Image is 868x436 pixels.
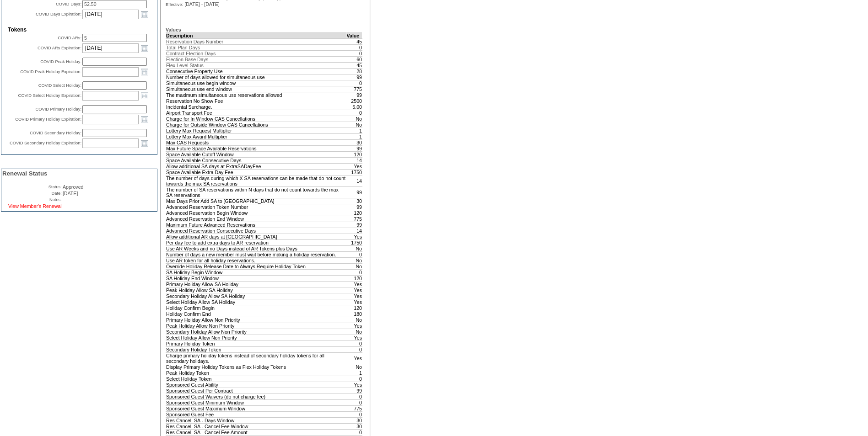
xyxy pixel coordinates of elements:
[346,234,362,239] td: Yes
[166,151,346,157] td: Space Available Cutoff Window
[346,263,362,269] td: No
[166,263,346,269] td: Override Holiday Release Date to Always Require Holiday Token
[166,423,346,429] td: Res Cancel, SA - Cancel Fee Window
[2,191,62,196] td: Date:
[346,305,362,311] td: 120
[166,405,346,411] td: Sponsored Guest Maximum Window
[166,245,346,251] td: Use AR Weeks and no Days instead of AR Tokens plus Days
[18,93,81,98] label: COVID Select Holiday Expiration:
[346,198,362,204] td: 30
[346,128,362,133] td: 1
[346,275,362,281] td: 120
[38,83,81,88] label: COVID Select Holiday:
[346,287,362,293] td: Yes
[140,114,150,124] a: Open the calendar popup.
[346,423,362,429] td: 30
[346,340,362,346] td: 0
[166,317,346,323] td: Primary Holiday Allow Non Priority
[346,151,362,157] td: 120
[346,92,362,98] td: 99
[166,222,346,228] td: Maximum Future Advanced Reservations
[166,364,346,370] td: Display Primary Holiday Tokens as Flex Holiday Tokens
[63,184,84,190] span: Approved
[140,67,150,77] a: Open the calendar popup.
[58,36,81,40] label: COVID ARs:
[166,133,346,139] td: Lottery Max Award Multiplier
[166,257,346,263] td: Use AR token for all holiday reservations.
[166,429,346,435] td: Res Cancel, SA - Cancel Fee Amount
[166,128,346,133] td: Lottery Max Request Multiplier
[346,299,362,305] td: Yes
[8,203,62,209] a: View Member's Renewal
[346,411,362,417] td: 0
[346,175,362,186] td: 14
[166,323,346,329] td: Peak Holiday Allow Non Priority
[346,251,362,257] td: 0
[166,51,216,56] span: Contract Election Days
[346,382,362,388] td: Yes
[346,204,362,210] td: 99
[166,417,346,423] td: Res Cancel, SA - Days Window
[166,169,346,175] td: Space Available Extra Day Fee
[346,122,362,128] td: No
[140,9,150,19] a: Open the calendar popup.
[166,204,346,210] td: Advanced Reservation Token Number
[166,45,200,50] span: Total Plan Days
[166,311,346,317] td: Holiday Confirm End
[346,116,362,122] td: No
[166,163,346,169] td: Allow additional SA days at ExtraSADayFee
[346,216,362,222] td: 775
[2,170,48,177] span: Renewal Status
[166,399,346,405] td: Sponsored Guest Minimum Window
[166,27,181,32] b: Values
[166,68,346,74] td: Consecutive Property Use
[346,56,362,62] td: 60
[346,352,362,364] td: Yes
[35,107,81,112] label: COVID Primary Holiday:
[346,98,362,104] td: 2500
[346,157,362,163] td: 14
[346,281,362,287] td: Yes
[166,216,346,222] td: Advanced Reservation End Window
[166,139,346,145] td: Max CAS Requests
[166,393,346,399] td: Sponsored Guest Waivers (do not charge fee)
[166,32,346,38] td: Description
[346,405,362,411] td: 775
[140,138,150,148] a: Open the calendar popup.
[346,139,362,145] td: 30
[346,346,362,352] td: 0
[166,287,346,293] td: Peak Holiday Allow SA Holiday
[166,293,346,299] td: Secondary Holiday Allow SA Holiday
[166,335,346,340] td: Select Holiday Allow Non Priority
[166,74,346,80] td: Number of days allowed for simultaneous use
[346,311,362,317] td: 180
[346,388,362,393] td: 99
[346,222,362,228] td: 99
[166,157,346,163] td: Space Available Consecutive Days
[166,198,346,204] td: Max Days Prior Add SA to [GEOGRAPHIC_DATA]
[346,376,362,382] td: 0
[166,228,346,234] td: Advanced Reservation Consecutive Days
[2,184,62,190] td: Status:
[166,210,346,216] td: Advanced Reservation Begin Window
[166,116,346,122] td: Charge for In Window CAS Cancellations
[346,104,362,110] td: 5.00
[346,80,362,86] td: 0
[166,382,346,388] td: Sponsored Guest Ability
[2,197,62,202] td: Notes:
[15,117,81,122] label: COVID Primary Holiday Expiration:
[8,27,151,33] td: Tokens
[30,131,81,135] label: COVID Secondary Holiday:
[166,329,346,335] td: Secondary Holiday Allow Non Priority
[346,163,362,169] td: Yes
[166,122,346,128] td: Charge for Outside Window CAS Cancellations
[346,145,362,151] td: 99
[346,169,362,175] td: 1750
[346,417,362,423] td: 30
[166,57,208,62] span: Election Base Days
[346,364,362,370] td: No
[140,43,150,53] a: Open the calendar popup.
[346,393,362,399] td: 0
[166,346,346,352] td: Secondary Holiday Token
[166,352,346,364] td: Charge primary holiday tokens instead of secondary holiday tokens for all secondary holidays.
